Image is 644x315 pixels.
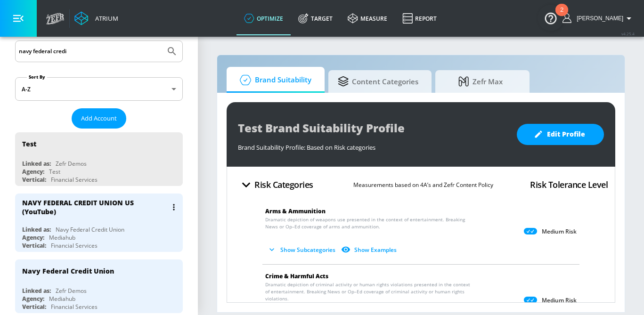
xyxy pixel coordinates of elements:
[265,272,328,280] span: Crime & Harmful Acts
[72,108,126,129] button: Add Account
[22,242,46,250] div: Vertical:
[530,178,608,191] h4: Risk Tolerance Level
[19,45,162,57] input: Search by name
[91,14,118,23] div: Atrium
[56,160,87,168] div: Zefr Demos
[15,132,183,186] div: TestLinked as:Zefr DemosAgency:TestVertical:Financial Services
[15,194,183,252] div: NAVY FEDERAL CREDIT UNION US (YouTube)Linked as:Navy Federal Credit UnionAgency:MediahubVertical:...
[573,15,623,22] span: login as: sammy.houle@zefr.com
[338,70,418,93] span: Content Categories
[22,234,44,242] div: Agency:
[51,303,98,311] div: Financial Services
[49,295,75,303] div: Mediahub
[517,124,604,145] button: Edit Profile
[49,168,60,176] div: Test
[22,139,36,148] div: Test
[265,216,473,230] span: Dramatic depiction of weapons use presented in the context of entertainment. Breaking News or Op–...
[234,174,317,196] button: Risk Categories
[22,160,51,168] div: Linked as:
[445,70,516,93] span: Zefr Max
[15,259,183,313] div: Navy Federal Credit UnionLinked as:Zefr DemosAgency:MediahubVertical:Financial Services
[74,11,118,25] a: Atrium
[51,176,98,184] div: Financial Services
[542,297,577,304] p: Medium Risk
[538,5,564,31] button: Open Resource Center, 2 new notifications
[49,234,75,242] div: Mediahub
[236,69,311,91] span: Brand Suitability
[291,1,340,35] a: Target
[22,303,46,311] div: Vertical:
[22,267,114,275] div: Navy Federal Credit Union
[265,281,473,302] span: Dramatic depiction of criminal activity or human rights violations presented in the context of en...
[15,77,183,101] div: A-Z
[542,228,577,235] p: Medium Risk
[56,287,87,295] div: Zefr Demos
[536,129,585,140] span: Edit Profile
[22,176,46,184] div: Vertical:
[81,113,117,124] span: Add Account
[340,1,395,35] a: measure
[562,13,635,24] button: [PERSON_NAME]
[22,226,51,234] div: Linked as:
[353,180,493,190] p: Measurements based on 4A’s and Zefr Content Policy
[22,198,167,216] div: NAVY FEDERAL CREDIT UNION US (YouTube)
[22,168,44,176] div: Agency:
[265,242,339,258] button: Show Subcategories
[236,1,291,35] a: optimize
[27,74,47,80] label: Sort By
[238,138,507,152] div: Brand Suitability Profile: Based on Risk categories
[22,287,51,295] div: Linked as:
[560,10,563,22] div: 2
[339,242,400,258] button: Show Examples
[395,1,444,35] a: Report
[56,226,124,234] div: Navy Federal Credit Union
[265,207,326,215] span: Arms & Ammunition
[51,242,98,250] div: Financial Services
[254,178,313,191] h4: Risk Categories
[22,295,44,303] div: Agency:
[621,31,635,36] span: v 4.25.4
[162,41,182,62] button: Submit Search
